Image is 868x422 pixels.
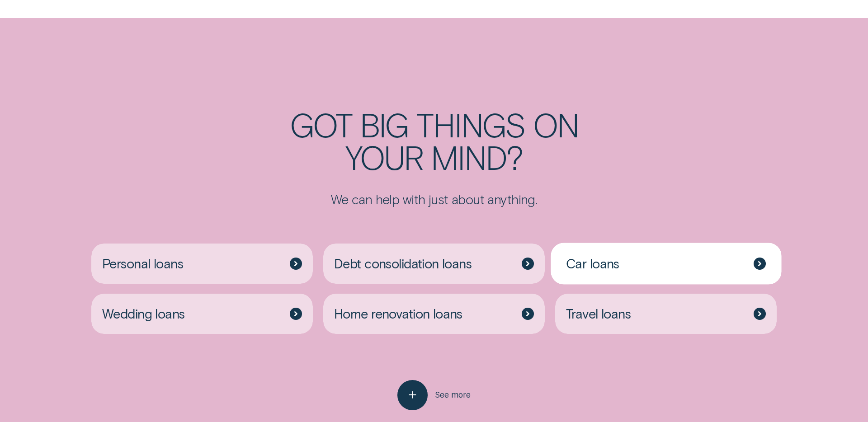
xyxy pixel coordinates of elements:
[91,244,313,284] a: Personal loans
[555,244,777,284] a: Car loans
[397,380,471,410] button: See more
[323,244,545,284] a: Debt consolidation loans
[102,255,183,272] span: Personal loans
[566,305,631,322] span: Travel loans
[236,191,632,207] p: We can help with just about anything.
[102,305,185,322] span: Wedding loans
[555,294,777,334] a: Travel loans
[334,305,462,322] span: Home renovation loans
[334,255,472,272] span: Debt consolidation loans
[323,294,545,334] a: Home renovation loans
[91,294,313,334] a: Wedding loans
[566,255,619,272] span: Car loans
[236,108,632,173] h2: Got big things on your mind?
[435,390,471,400] span: See more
